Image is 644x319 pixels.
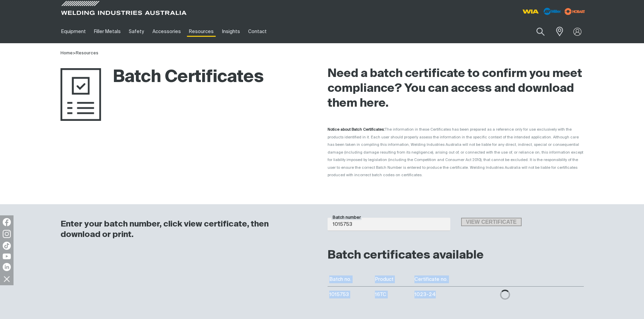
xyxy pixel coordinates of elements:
img: Facebook [3,218,11,226]
h2: Need a batch certificate to confirm you meet compliance? You can access and download them here. [328,67,584,111]
h1: Batch Certificates [61,67,264,88]
button: View certificate [461,218,522,227]
span: The information in these Certificates has been prepared as a reference only for use exclusively w... [328,128,583,177]
nav: Main [57,20,455,43]
a: Contact [244,20,271,43]
a: Accessories [148,20,185,43]
th: Batch no. [328,272,373,287]
th: Product [373,272,413,287]
img: hide socials [1,273,13,285]
img: Instagram [3,230,11,238]
a: Insights [218,20,244,43]
a: Home [61,51,73,55]
a: Resources [185,20,218,43]
th: Certificate no. [413,272,498,287]
td: 16TC [373,286,413,303]
a: Safety [125,20,148,43]
h2: Batch certificates available [328,248,584,263]
a: Resources [76,51,98,55]
span: View certificate [462,218,521,227]
button: Search products [529,24,552,39]
strong: Notice about Batch Certificates: [328,128,385,131]
img: TikTok [3,242,11,250]
span: > [73,51,76,55]
img: LinkedIn [3,263,11,271]
a: Equipment [57,20,90,43]
h3: Enter your batch number, click view certificate, then download or print. [61,219,310,240]
img: YouTube [3,254,11,259]
a: Filler Metals [90,20,125,43]
td: 1015753 [328,286,373,303]
img: miller [563,6,587,17]
input: Product name or item number... [520,24,552,39]
td: 1023-24 [413,286,498,303]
